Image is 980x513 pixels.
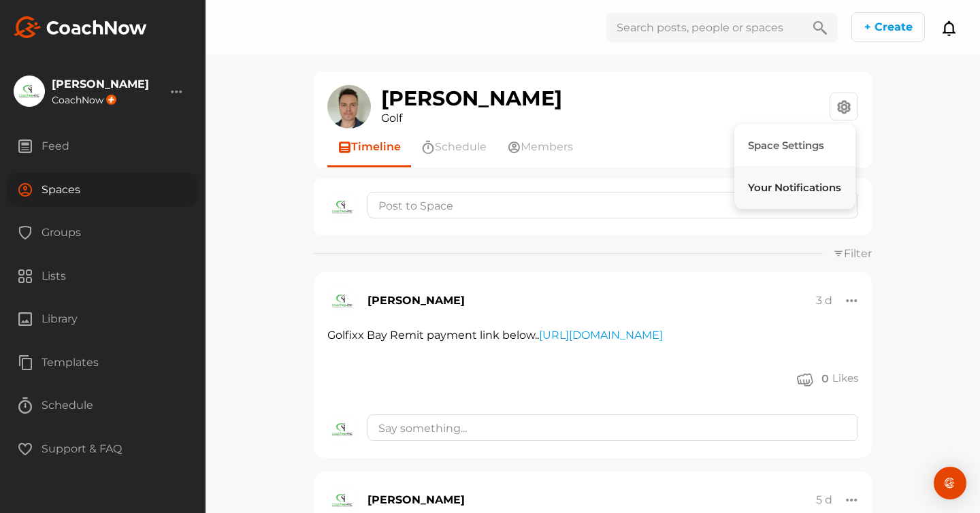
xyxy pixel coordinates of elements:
a: Timeline [327,129,411,165]
div: 0 [821,371,829,386]
img: square_99be47b17e67ea3aac278c4582f406fe.jpg [327,286,357,316]
div: 3 d [816,294,832,308]
div: Library [7,302,199,336]
img: square_99be47b17e67ea3aac278c4582f406fe.jpg [327,414,357,444]
div: [PERSON_NAME] [367,293,465,309]
div: Groups [7,216,199,250]
a: [URL][DOMAIN_NAME] [539,329,663,342]
img: square_070c0a0ce6d589ae1ada6e70089af71e.jpg [327,85,371,129]
div: Feed [7,129,199,163]
button: Space Settings [734,124,856,167]
span: Members [521,139,573,155]
a: Groups [7,216,199,259]
div: Golf [381,110,562,127]
a: Templates [7,346,199,389]
button: Your Notifications [734,166,856,209]
h1: [PERSON_NAME] [381,87,562,110]
div: Templates [7,346,199,380]
div: Open Intercom Messenger [934,467,966,499]
a: Members [497,129,583,165]
img: square_99be47b17e67ea3aac278c4582f406fe.jpg [14,76,44,106]
input: Search posts, people or spaces [606,13,802,42]
div: [PERSON_NAME] [367,492,465,508]
img: square_99be47b17e67ea3aac278c4582f406fe.jpg [327,192,357,222]
div: Spaces [7,173,199,207]
div: Likes [832,371,858,386]
div: Support & FAQ [7,432,199,466]
a: Support & FAQ [7,432,199,476]
div: Lists [7,259,199,293]
div: [PERSON_NAME] [52,79,149,90]
img: svg+xml;base64,PHN2ZyB3aWR0aD0iMTk2IiBoZWlnaHQ9IjMyIiB2aWV3Qm94PSIwIDAgMTk2IDMyIiBmaWxsPSJub25lIi... [14,16,147,38]
button: 0 [797,371,829,387]
div: Schedule [7,388,199,423]
span: Timeline [351,139,401,155]
span: Schedule [435,139,487,155]
a: Filter [833,247,872,260]
a: Feed [7,129,199,173]
div: 5 d [816,493,832,507]
button: + Create [851,12,925,42]
a: Spaces [7,173,199,216]
a: Lists [7,259,199,303]
div: CoachNow [52,95,149,105]
a: Library [7,302,199,346]
div: Golfixx Bay Remit payment link below.. [327,328,858,343]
